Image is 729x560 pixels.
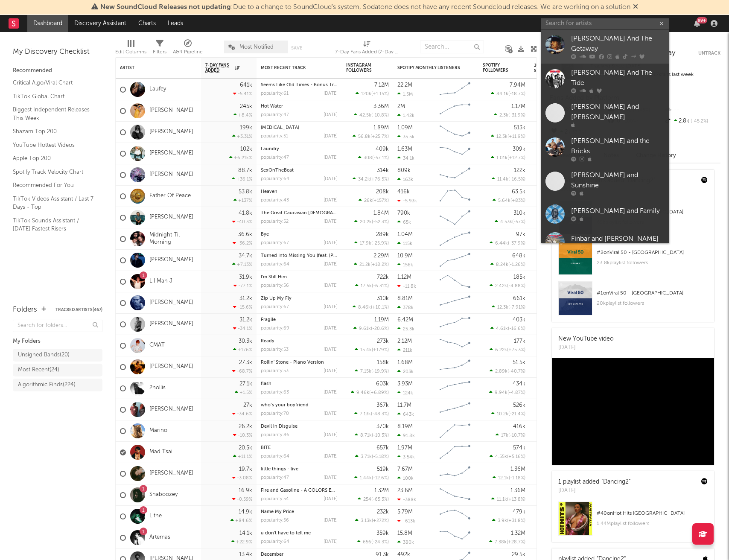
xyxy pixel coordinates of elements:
[13,78,94,87] a: Critical Algo/Viral Chart
[436,122,474,143] svg: Chart title
[355,283,389,289] div: ( )
[261,211,338,216] div: The Great Caucasian God
[149,406,193,413] a: [PERSON_NAME]
[205,63,233,73] span: 7-Day Fans Added
[115,36,146,61] div: Edit Columns
[162,15,189,32] a: Leads
[261,531,311,536] a: u don't have to tell me
[597,288,708,298] div: # 1 on Viral 50 - [GEOGRAPHIC_DATA]
[27,15,68,32] a: Dashboard
[490,283,525,289] div: ( )
[512,189,525,195] div: 63.5k
[397,232,413,237] div: 1.04M
[496,134,507,139] span: 12.3k
[373,253,389,259] div: 2.29M
[13,92,94,101] a: TikTok Global Chart
[490,240,525,246] div: ( )
[261,296,338,301] div: Zip Up My Fly
[239,274,252,280] div: 31.9k
[13,216,94,233] a: TikTok Sounds Assistant / [DATE] Fastest Risers
[18,350,70,360] div: Unsigned Bands ( 20 )
[261,134,288,139] div: popularity: 51
[229,155,252,160] div: +6.21k %
[552,502,714,542] a: #40onHot Hits [GEOGRAPHIC_DATA]1.44Mplaylist followers
[324,262,338,267] div: [DATE]
[373,125,389,131] div: 1.89M
[512,253,525,259] div: 648k
[261,125,299,130] a: [MEDICAL_DATA]
[377,296,389,301] div: 310k
[324,305,338,309] div: [DATE]
[495,219,525,225] div: ( )
[358,177,370,182] span: 34.2k
[13,320,102,332] input: Search for folders...
[597,519,708,529] div: 1.44M playlist followers
[324,134,338,139] div: [DATE]
[698,49,720,58] button: Untrack
[541,98,669,132] a: [PERSON_NAME] And [PERSON_NAME]
[261,104,338,109] div: Hot Water
[509,156,524,160] span: +12.7 %
[149,171,193,178] a: [PERSON_NAME]
[239,253,252,259] div: 34.7k
[261,168,338,173] div: SexOnTheBeat
[149,491,178,499] a: Shaboozey
[497,305,508,310] span: 12.3k
[13,305,37,315] div: Folders
[373,210,389,216] div: 1.84M
[13,47,102,57] div: My Discovery Checklist
[261,219,289,224] div: popularity: 52
[261,104,283,109] a: Hot Water
[153,47,166,57] div: Filters
[359,198,389,203] div: ( )
[115,47,146,57] div: Edit Columns
[372,134,388,139] span: +25.7 %
[373,156,388,160] span: -57.1 %
[261,283,289,288] div: popularity: 56
[436,164,474,186] svg: Chart title
[601,479,630,485] a: "Dancing2"
[510,92,524,96] span: -18.7 %
[513,220,524,225] span: -57 %
[397,210,410,216] div: 790k
[491,155,525,160] div: ( )
[397,113,414,118] div: 1.42k
[261,168,294,173] a: SexOnTheBeat
[149,278,172,285] a: Lil Man J
[324,198,338,203] div: [DATE]
[173,36,203,61] div: A&R Pipeline
[552,281,714,322] a: #1onViral 50 - [GEOGRAPHIC_DATA]20kplaylist followers
[376,189,389,195] div: 208k
[261,83,341,87] a: Seems Like Old Times - Bonus Track
[261,275,338,280] div: I'm Still Him
[571,206,665,216] div: [PERSON_NAME] and Family
[324,219,338,224] div: [DATE]
[261,403,309,408] a: who’s your boyfriend
[491,91,525,96] div: ( )
[697,17,707,23] div: 99 +
[510,82,525,88] div: 7.94M
[354,219,389,225] div: ( )
[361,284,372,289] span: 17.5k
[13,349,102,362] a: Unsigned Bands(20)
[508,284,524,289] span: -4.88 %
[541,200,669,228] a: [PERSON_NAME] and Family
[360,241,371,246] span: 17.9k
[571,136,665,157] div: [PERSON_NAME] and the Bricks
[261,488,347,493] a: Fire and Gasoline - A COLORS ENCORE
[397,274,411,280] div: 1.12M
[233,304,252,310] div: -15.6 %
[436,228,474,250] svg: Chart title
[373,198,388,203] span: +157 %
[498,198,510,203] span: 5.64k
[324,177,338,181] div: [DATE]
[397,91,413,97] div: 1.5M
[261,296,292,301] a: Zip Up My Fly
[513,146,525,152] div: 309k
[13,154,94,163] a: Apple Top 200
[261,190,277,194] a: Heaven
[149,513,162,520] a: Lithe
[511,104,525,109] div: 1.17M
[13,127,94,136] a: Shazam Top 200
[100,4,231,11] span: New SoundCloud Releases not updating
